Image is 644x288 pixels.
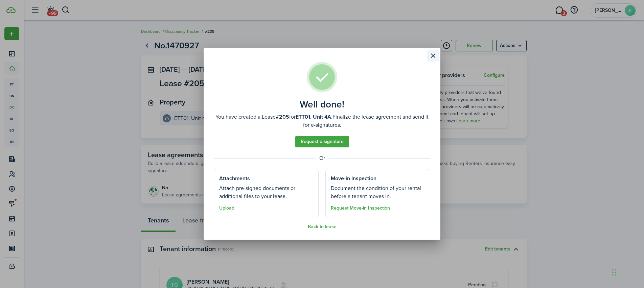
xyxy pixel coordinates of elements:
[612,262,616,283] div: Drag
[610,256,644,288] iframe: Chat Widget
[214,113,430,129] well-done-description: You have created a Lease for Finalize the lease agreement and send it for e-signatures.
[331,184,425,200] well-done-section-description: Document the condition of your rental before a tenant moves in.
[214,154,430,162] well-done-separator: Or
[331,206,390,211] button: Request Move-in Inspection
[219,206,234,211] button: Upload
[331,174,376,183] well-done-section-title: Move-in Inspection
[296,113,332,121] b: ETT01, Unit 4A.
[308,224,337,230] button: Back to lease
[276,113,289,121] b: #205
[427,50,439,62] button: Close modal
[295,136,349,147] a: Request e-signature
[300,99,344,110] well-done-title: Well done!
[219,174,250,183] well-done-section-title: Attachments
[219,184,313,200] well-done-section-description: Attach pre-signed documents or additional files to your lease.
